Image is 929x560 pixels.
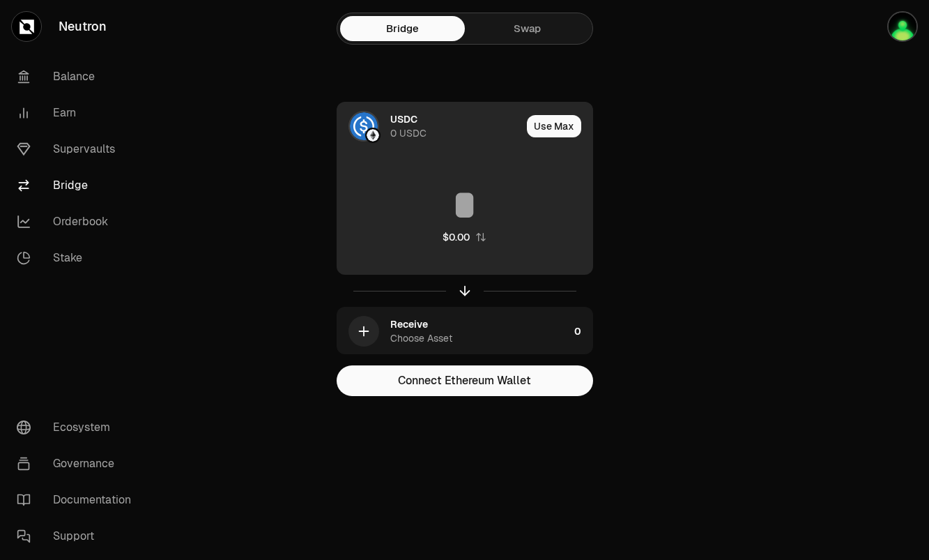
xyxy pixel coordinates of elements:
button: Connect Ethereum Wallet [337,365,593,396]
a: Orderbook [6,204,151,240]
button: ReceiveChoose Asset0 [337,308,592,355]
div: Receive [390,317,428,331]
a: Stake [6,240,151,276]
div: USDC [390,112,417,126]
button: $0.00 [443,230,486,244]
div: 0 [574,308,592,355]
div: ReceiveChoose Asset [337,308,569,355]
a: Support [6,518,151,554]
a: Governance [6,446,151,482]
div: 0 USDC [390,126,427,140]
a: Documentation [6,482,151,518]
img: USDC Logo [350,112,378,140]
a: Ecosystem [6,409,151,446]
div: Choose Asset [390,331,452,345]
a: Bridge [340,16,465,41]
a: Balance [6,59,151,95]
div: $0.00 [443,230,470,244]
a: Bridge [6,167,151,204]
div: USDC LogoEthereum LogoUSDC0 USDC [337,103,521,150]
a: Earn [6,95,151,131]
img: Ethereum Logo [367,129,379,142]
button: Use Max [527,115,581,137]
a: Swap [465,16,590,41]
img: malse [887,11,918,42]
a: Supervaults [6,131,151,167]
